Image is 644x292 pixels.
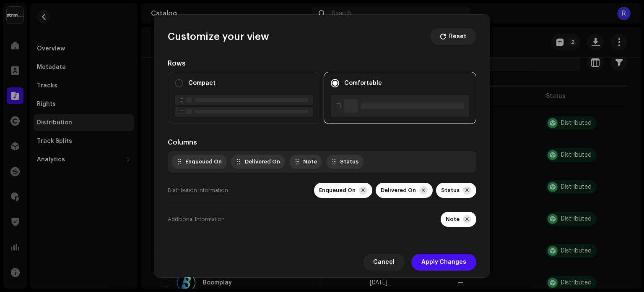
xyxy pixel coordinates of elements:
div: Delivered On [245,158,280,165]
div: Rows [168,58,476,68]
div: Status [340,158,358,165]
div: Enqueued On [185,158,222,165]
div: Status [441,187,460,194]
div: Delivered On [381,187,416,194]
button: Apply Changes [411,254,476,271]
div: Note [446,216,460,223]
div: Note [303,158,317,165]
span: Reset [449,28,466,45]
div: Columns [168,137,476,147]
div: Customize your view [168,30,269,43]
span: Cancel [373,254,395,271]
div: Enqueued On [319,187,356,194]
div: Distribution Information [168,183,228,198]
label: Compact [188,78,216,88]
div: Additional Information [168,212,225,227]
button: Cancel [363,254,405,271]
label: Comfortable [344,78,382,88]
button: Reset [430,28,476,45]
span: Apply Changes [421,254,466,271]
